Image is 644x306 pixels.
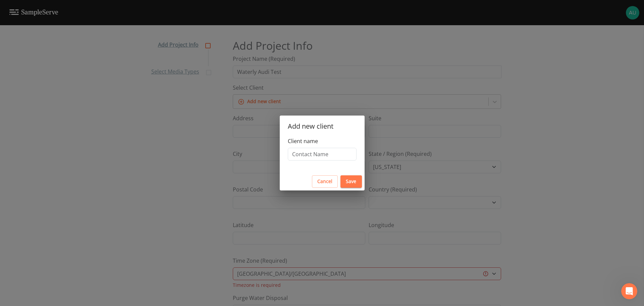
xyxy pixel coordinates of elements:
[340,175,362,188] button: Save
[312,175,338,188] button: Cancel
[621,283,637,299] iframe: Intercom live chat
[280,116,365,137] h2: Add new client
[288,148,357,161] input: Contact Name
[288,137,318,145] label: Client name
